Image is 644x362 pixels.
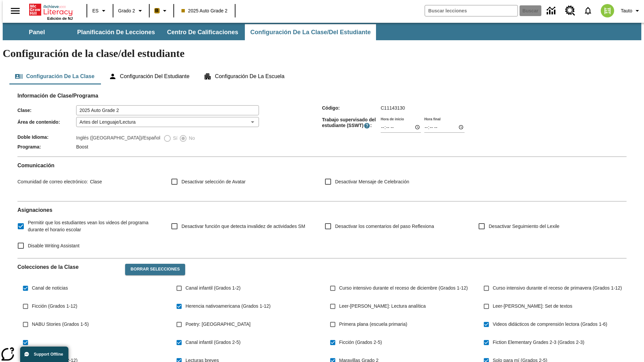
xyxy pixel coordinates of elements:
span: Leer-[PERSON_NAME]: Lectura analítica [339,303,426,310]
span: Desactivar selección de Avatar [181,178,246,185]
span: Tauto [621,7,632,14]
span: Clase [88,179,102,184]
span: Poetry: [GEOGRAPHIC_DATA] [185,321,251,328]
span: C11143130 [381,105,405,111]
button: Abrir el menú lateral [5,1,25,21]
a: Centro de recursos, Se abrirá en una pestaña nueva. [561,2,579,20]
button: Support Offline [20,347,68,362]
h2: Asignaciones [17,207,627,213]
button: Escoja un nuevo avatar [597,2,618,19]
span: ES [92,7,99,14]
span: Canal infantil (Grados 1-2) [185,285,240,292]
span: Edición de NJ [47,16,73,20]
span: Curso intensivo durante el receso de diciembre (Grados 1-12) [339,285,468,292]
span: Sí [171,135,177,142]
span: No [187,135,195,142]
button: Configuración de la escuela [198,68,290,84]
div: Artes del Lenguaje/Lectura [76,117,259,127]
span: B [155,6,159,15]
span: Área de contenido : [17,119,76,125]
span: Canal de noticias [32,285,68,292]
span: Planificación de lecciones [77,28,155,36]
span: NABU Stories (Grados 1-5) [32,321,89,328]
h2: Colecciones de la Clase [17,264,120,270]
span: Desactivar los comentarios del paso Reflexiona [335,223,434,230]
span: Doble Idioma : [17,134,76,140]
input: Clase [76,105,259,115]
div: Portada [29,2,73,20]
span: Videos didácticos de comprensión lectora (Grados 1-6) [493,321,607,328]
div: Subbarra de navegación [3,23,641,40]
span: 2025 Auto Grade 2 [181,7,228,14]
a: Notificaciones [579,2,597,19]
span: Desactivar Mensaje de Celebración [335,178,409,185]
a: Centro de información [543,2,561,20]
a: Portada [29,3,73,16]
span: Configuración de la clase/del estudiante [250,28,371,36]
span: Canal infantil (Grados 2-5) [185,339,240,346]
span: Comunidad de correo electrónico : [17,179,88,184]
button: El Tiempo Supervisado de Trabajo Estudiantil es el período durante el cual los estudiantes pueden... [364,122,370,129]
span: Boost [76,144,88,149]
span: Panel [29,28,45,36]
span: Curso intensivo durante el receso de primavera (Grados 1-12) [493,285,622,292]
span: Fiction Elementary Grades 2-3 (Grados 2-3) [493,339,584,346]
button: Lenguaje: ES, Selecciona un idioma [89,5,111,17]
div: Información de Clase/Programa [17,99,627,151]
button: Planificación de lecciones [72,24,160,40]
label: Inglés ([GEOGRAPHIC_DATA])/Español [76,134,160,142]
button: Perfil/Configuración [618,5,644,17]
button: Panel [3,24,70,40]
button: Configuración de la clase/del estudiante [245,24,376,40]
button: Boost El color de la clase es anaranjado claro. Cambiar el color de la clase. [152,5,171,17]
div: Subbarra de navegación [3,24,377,40]
h2: Comunicación [17,162,627,169]
span: Ficción (Grados 2-5) [339,339,382,346]
span: Primera plana (escuela primaria) [339,321,407,328]
button: Grado: Grado 2, Elige un grado [115,5,147,17]
span: Centro de calificaciones [167,28,238,36]
span: Support Offline [34,352,63,357]
button: Centro de calificaciones [162,24,244,40]
span: Desactivar función que detecta invalidez de actividades SM [181,223,305,230]
span: Grado 2 [118,7,135,14]
span: Ficción (Grados 1-12) [32,303,77,310]
input: Buscar campo [425,5,518,16]
span: Trabajo supervisado del estudiante (SSWT) : [322,117,381,129]
h2: Información de Clase/Programa [17,93,627,99]
span: Leer-[PERSON_NAME]: Set de textos [493,303,572,310]
img: avatar image [601,4,614,17]
span: Permitir que los estudiantes vean los videos del programa durante el horario escolar [28,219,160,233]
button: Configuración de la clase [9,68,100,84]
h1: Configuración de la clase/del estudiante [3,47,641,60]
label: Hora final [424,116,440,121]
div: Comunicación [17,162,627,196]
label: Hora de inicio [381,116,404,121]
span: Desactivar Seguimiento del Lexile [489,223,559,230]
span: Clase : [17,108,76,113]
div: Asignaciones [17,207,627,253]
span: Disable Writing Assistant [28,242,79,249]
div: Configuración de la clase/del estudiante [9,68,635,84]
span: Herencia nativoamericana (Grados 1-12) [185,303,271,310]
button: Borrar selecciones [125,264,185,275]
button: Configuración del estudiante [103,68,195,84]
span: Programa : [17,144,76,149]
span: Código : [322,105,381,111]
